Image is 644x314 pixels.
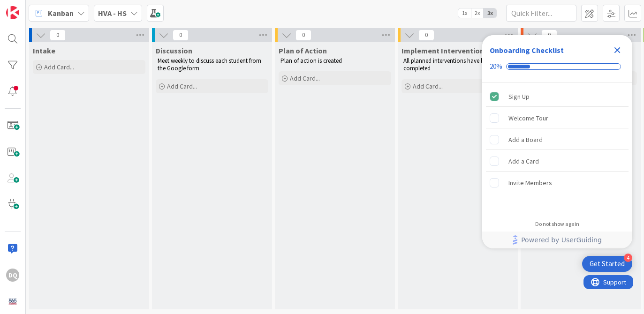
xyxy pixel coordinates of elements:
[6,6,19,19] img: Visit kanbanzone.com
[279,46,327,55] span: Plan of Action
[590,259,625,269] div: Get Started
[506,5,576,22] input: Quick Filter...
[484,8,496,18] span: 3x
[508,91,530,102] div: Sign Up
[490,45,564,56] div: Onboarding Checklist
[413,82,443,90] span: Add Card...
[156,46,192,55] span: Discussion
[508,177,552,188] div: Invite Members
[490,62,625,71] div: Checklist progress: 20%
[541,30,557,41] span: 0
[471,8,484,18] span: 2x
[33,46,55,55] span: Intake
[521,234,602,246] span: Powered by UserGuiding
[486,129,629,150] div: Add a Board is incomplete.
[290,74,320,82] span: Add Card...
[486,86,629,107] div: Sign Up is complete.
[158,57,263,72] span: Meet weekly to discuss each student from the Google form
[418,30,434,41] span: 0
[610,43,625,58] div: Close Checklist
[44,63,74,71] span: Add Card...
[173,30,189,41] span: 0
[482,35,632,248] div: Checklist Container
[167,82,197,90] span: Add Card...
[486,151,629,172] div: Add a Card is incomplete.
[402,46,484,55] span: Implement Intervention
[624,254,632,262] div: 4
[486,108,629,128] div: Welcome Tour is incomplete.
[48,7,74,19] span: Kanban
[50,30,66,41] span: 0
[295,30,311,41] span: 0
[508,156,539,167] div: Add a Card
[20,1,43,13] span: Support
[482,82,632,214] div: Checklist items
[582,256,632,272] div: Open Get Started checklist, remaining modules: 4
[458,8,471,18] span: 1x
[508,134,543,145] div: Add a Board
[403,57,494,72] span: All planned interventions have been completed
[508,112,548,124] div: Welcome Tour
[280,57,342,65] span: Plan of action is created
[535,220,579,228] div: Do not show again
[487,232,628,248] a: Powered by UserGuiding
[6,269,19,282] div: DQ
[482,232,632,248] div: Footer
[486,172,629,193] div: Invite Members is incomplete.
[490,62,502,71] div: 20%
[6,295,19,308] img: avatar
[98,8,127,18] b: HVA - HS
